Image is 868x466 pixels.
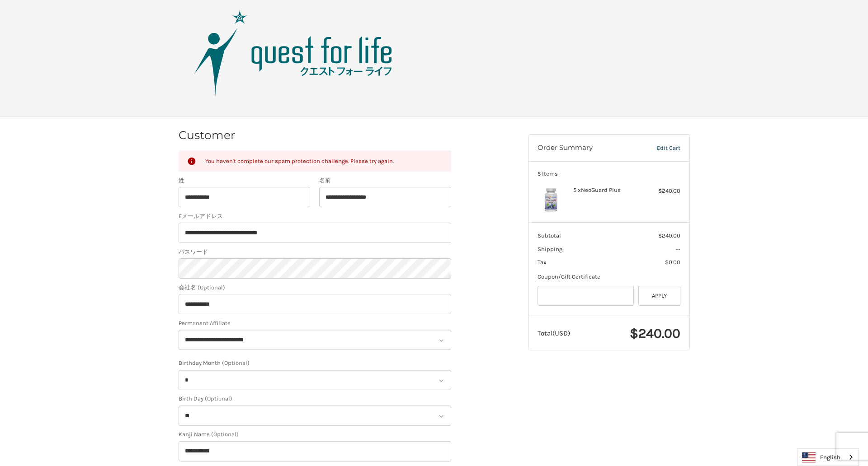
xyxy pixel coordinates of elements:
label: Birthday Month [179,359,451,368]
img: Quest Group [180,8,406,98]
input: Gift Certificate or Coupon Code [538,286,634,306]
div: Coupon/Gift Certificate [538,272,680,281]
label: 姓 [179,176,311,185]
small: (Optional) [198,284,225,291]
span: Shipping [538,246,562,252]
span: -- [676,246,680,252]
div: $240.00 [645,186,680,196]
div: You haven't complete our spam protection challenge. Please try again. [205,156,443,166]
span: Subtotal [538,232,561,239]
small: (Optional) [205,395,232,402]
label: パスワード [179,247,451,256]
label: Eメールアドレス [179,212,451,221]
span: $0.00 [665,259,680,266]
h4: 5 x NeoGuard Plus [573,186,642,194]
label: Birth Day [179,394,451,403]
h2: Customer [179,128,235,142]
label: 名前 [319,176,451,185]
h3: Order Summary [538,144,638,153]
span: Tax [538,259,547,266]
small: (Optional) [211,431,239,438]
label: 会社名 [179,283,451,292]
h3: 5 Items [538,170,680,177]
button: Apply [638,286,681,306]
span: $240.00 [658,232,680,239]
label: Kanji Name [179,430,451,439]
a: Edit Cart [638,144,680,153]
small: (Optional) [222,359,250,366]
label: Permanent Affiliate [179,319,451,328]
span: Total (USD) [538,329,570,337]
span: $240.00 [630,325,680,341]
